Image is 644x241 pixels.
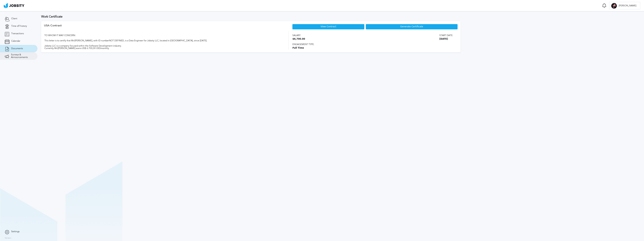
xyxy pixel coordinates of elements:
[11,40,20,42] span: Calendar
[439,34,453,37] span: Start date:
[11,230,19,233] span: Settings
[11,32,24,35] span: Transactions
[292,34,305,37] span: Salary:
[292,43,453,46] span: Engagement type:
[11,25,27,27] span: Time off history
[292,47,453,49] span: Full Time
[44,24,62,31] div: USA Contract
[439,38,453,40] span: [DATE]
[400,25,423,28] span: Generate Certificate
[5,237,12,239] label: Version:
[321,25,336,28] a: View Contract
[609,2,640,9] button: R[PERSON_NAME]
[617,4,638,7] span: [PERSON_NAME]
[44,31,282,50] div: TO WHOM IT MAY CONCERN: This letter is to certify that Mr/[PERSON_NAME], with ID number NOT DEFIN...
[4,3,24,8] img: ab4bad089aa723f57921c736e9817d99.png
[11,47,23,50] span: Documents
[611,3,617,9] div: R
[41,15,640,18] h3: Work Certificate
[292,38,305,40] span: $6,700.00
[11,17,17,20] span: Client
[11,53,33,59] span: Surveys & Announcements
